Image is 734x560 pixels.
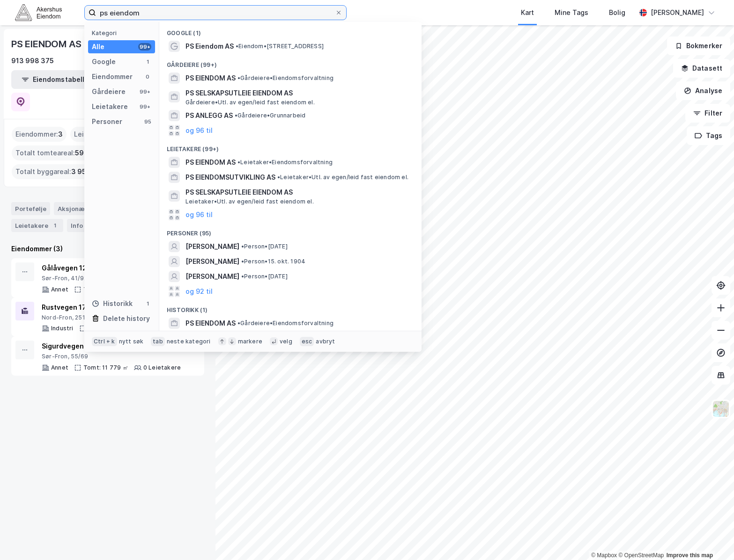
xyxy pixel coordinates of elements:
div: Kontrollprogram for chat [687,515,734,560]
div: Annet [51,364,68,371]
div: Eiendommer : [12,127,67,142]
span: • [241,243,244,250]
span: [PERSON_NAME] [185,256,239,267]
span: • [241,258,244,265]
div: Leietakere [11,219,63,232]
iframe: Chat Widget [687,515,734,560]
div: 0 Leietakere [143,364,181,371]
span: PS SELSKAPSUTLEIE EIENDOM AS [185,87,410,99]
button: Eiendomstabell [11,70,95,89]
div: Eiendommer (3) [11,243,204,255]
span: PS EIENDOM AS [185,318,236,329]
span: [PERSON_NAME] [185,271,239,282]
div: Personer (95) [159,222,422,239]
div: Kategori [92,29,155,36]
div: Eiendommer [92,71,133,82]
span: • [237,159,240,166]
div: Leietakere [92,101,128,112]
button: Tags [687,126,730,145]
div: Info [67,219,87,232]
div: Gårdeiere [92,86,126,97]
div: Nord-Fron, 251/79 [42,314,182,321]
div: 1 [144,58,151,65]
div: Sør-Fron, 41/92 [42,275,183,282]
button: og 92 til [185,286,213,297]
div: 913 998 375 [11,55,54,66]
span: • [235,112,237,119]
div: 95 [144,118,151,125]
button: Analyse [676,81,730,100]
div: Aksjonærer [54,202,98,215]
span: Leietaker • Utl. av egen/leid fast eiendom el. [277,174,408,181]
span: PS ANLEGG AS [185,110,233,121]
div: Leietakere (99+) [159,138,422,155]
img: akershus-eiendom-logo.9091f326c980b4bce74ccdd9f866810c.svg [15,4,62,21]
span: [PERSON_NAME] [185,241,239,252]
span: Eiendom • [STREET_ADDRESS] [236,43,324,50]
span: PS EIENDOM AS [185,157,236,168]
div: Personer [92,116,122,127]
div: Totalt tomteareal : [12,145,110,160]
div: Sør-Fron, 55/69 [42,353,181,360]
a: Mapbox [591,552,617,559]
div: Industri [51,325,74,332]
span: • [277,174,280,181]
span: • [236,43,238,50]
span: 3 952 ㎡ [71,166,98,177]
div: 99+ [138,103,151,110]
div: Bolig [609,7,625,18]
span: Person • [DATE] [241,273,288,280]
div: esc [300,337,314,346]
div: Annet [51,286,68,293]
button: og 96 til [185,125,213,136]
div: Totalt byggareal : [12,164,102,179]
span: Gårdeiere • Grunnarbeid [235,112,305,119]
span: Person • 15. okt. 1904 [241,258,305,265]
span: • [241,273,244,280]
div: tab [151,337,165,346]
div: Historikk [92,298,133,309]
span: PS SELSKAPSUTLEIE EIENDOM AS [185,187,410,198]
span: • [237,320,240,327]
div: 99+ [138,88,151,95]
span: 3 [58,129,63,140]
span: PS EIENDOM AS [185,73,236,84]
div: Rustvegen 179 [42,302,182,313]
span: • [237,74,240,81]
button: og 96 til [185,209,213,220]
button: Datasett [673,59,730,78]
span: Gårdeiere • Utl. av egen/leid fast eiendom el. [185,99,315,106]
span: PS Eiendom AS [185,41,234,52]
div: nytt søk [119,338,144,345]
span: Person • [DATE] [241,243,288,250]
div: Gålåvegen 1292 [42,262,183,274]
div: Tomt: 11 779 ㎡ [83,364,128,371]
button: Bokmerker [667,36,730,55]
span: Leietaker • Eiendomsforvaltning [237,159,333,166]
div: Historikk (1) [159,299,422,316]
div: Google [92,56,116,67]
div: 0 [144,73,151,80]
span: Leietaker • Utl. av egen/leid fast eiendom el. [185,198,314,205]
span: PS EIENDOMSUTVIKLING AS [185,172,275,183]
div: 1 [50,221,59,230]
div: Delete history [103,313,150,324]
span: 59 055 ㎡ [75,147,106,159]
div: PS EIENDOM AS [11,36,83,51]
div: Sigurdvegen 1 [42,341,181,352]
div: Google (1) [159,22,422,39]
div: markere [238,338,262,345]
a: OpenStreetMap [618,552,664,559]
input: Søk på adresse, matrikkel, gårdeiere, leietakere eller personer [96,6,335,20]
div: velg [280,338,292,345]
div: [PERSON_NAME] [651,7,704,18]
span: Gårdeiere • Eiendomsforvaltning [237,320,334,327]
a: Improve this map [667,552,713,559]
div: Ctrl + k [92,337,117,346]
div: Mine Tags [555,7,588,18]
div: Tomt: 35 472 ㎡ [83,286,130,293]
button: Filter [685,104,730,123]
div: Gårdeiere (99+) [159,54,422,71]
div: 99+ [138,43,151,51]
div: neste kategori [167,338,211,345]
